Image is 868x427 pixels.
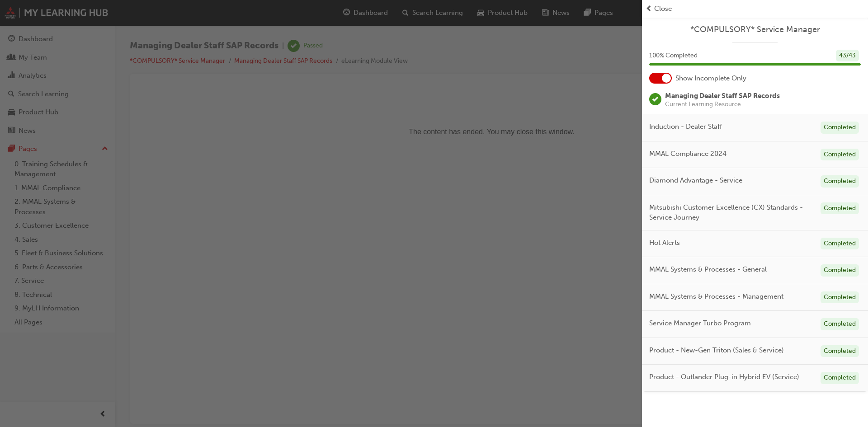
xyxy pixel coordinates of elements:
div: Completed [821,291,859,304]
span: Service Manager Turbo Program [649,318,751,328]
div: Completed [821,318,859,330]
div: Completed [821,238,859,250]
span: MMAL Systems & Processes - General [649,264,767,275]
span: learningRecordVerb_PASS-icon [649,93,661,105]
span: Mitsubishi Customer Excellence (CX) Standards - Service Journey [649,202,813,223]
div: Completed [821,149,859,161]
span: Hot Alerts [649,238,680,248]
p: The content has ended. You may close this window. [4,7,706,48]
span: Managing Dealer Staff SAP Records [665,92,780,100]
span: Product - New-Gen Triton (Sales & Service) [649,345,784,356]
div: 43 / 43 [836,50,859,62]
a: *COMPULSORY* Service Manager [649,24,861,35]
div: Completed [821,202,859,215]
span: Show Incomplete Only [675,73,746,84]
div: Completed [821,122,859,134]
span: MMAL Compliance 2024 [649,149,726,159]
span: 100 % Completed [649,51,698,61]
span: Induction - Dealer Staff [649,122,722,132]
div: Completed [821,264,859,277]
div: Completed [821,372,859,384]
div: Completed [821,345,859,357]
button: prev-iconClose [646,4,864,14]
span: Close [654,4,672,14]
span: MMAL Systems & Processes - Management [649,291,783,302]
span: prev-icon [646,4,652,14]
div: Completed [821,175,859,188]
span: Product - Outlander Plug-in Hybrid EV (Service) [649,372,799,382]
span: Diamond Advantage - Service [649,175,742,186]
span: Current Learning Resource [665,101,780,108]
